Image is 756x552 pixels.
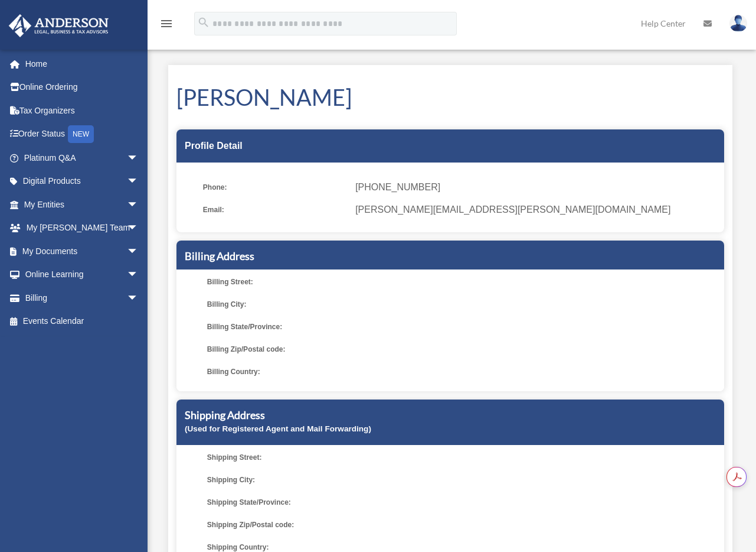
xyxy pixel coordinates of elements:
[8,52,156,76] a: Home
[8,216,156,240] a: My [PERSON_NAME] Teamarrow_drop_down
[8,76,156,99] a: Online Ordering
[8,263,156,287] a: Online Learningarrow_drop_down
[729,15,747,32] img: User Pic
[127,170,150,194] span: arrow_drop_down
[8,286,156,310] a: Billingarrow_drop_down
[185,424,371,433] small: (Used for Registered Agent and Mail Forwarding)
[207,341,351,358] span: Billing Zip/Postal code:
[355,179,716,196] span: [PHONE_NUMBER]
[185,408,716,423] h5: Shipping Address
[207,494,351,511] span: Shipping State/Province:
[8,146,156,170] a: Platinum Q&Aarrow_drop_down
[8,170,156,193] a: Digital Productsarrow_drop_down
[207,363,351,380] span: Billing Country:
[203,202,347,218] span: Email:
[159,21,174,31] a: menu
[207,274,351,290] span: Billing Street:
[127,146,150,170] span: arrow_drop_down
[5,14,112,37] img: Anderson Advisors Platinum Portal
[207,449,351,466] span: Shipping Street:
[197,16,210,29] i: search
[355,202,716,218] span: [PERSON_NAME][EMAIL_ADDRESS][PERSON_NAME][DOMAIN_NAME]
[68,125,94,143] div: NEW
[127,216,150,241] span: arrow_drop_down
[207,319,351,335] span: Billing State/Province:
[8,193,156,216] a: My Entitiesarrow_drop_down
[8,310,156,333] a: Events Calendar
[203,179,347,196] span: Phone:
[207,517,351,533] span: Shipping Zip/Postal code:
[127,239,150,264] span: arrow_drop_down
[127,263,150,287] span: arrow_drop_down
[207,296,351,313] span: Billing City:
[185,249,716,264] h5: Billing Address
[176,82,724,113] h1: [PERSON_NAME]
[127,193,150,217] span: arrow_drop_down
[159,17,174,31] i: menu
[8,122,156,147] a: Order StatusNEW
[207,472,351,488] span: Shipping City:
[127,286,150,310] span: arrow_drop_down
[8,239,156,263] a: My Documentsarrow_drop_down
[8,99,156,122] a: Tax Organizers
[176,129,724,163] div: Profile Detail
